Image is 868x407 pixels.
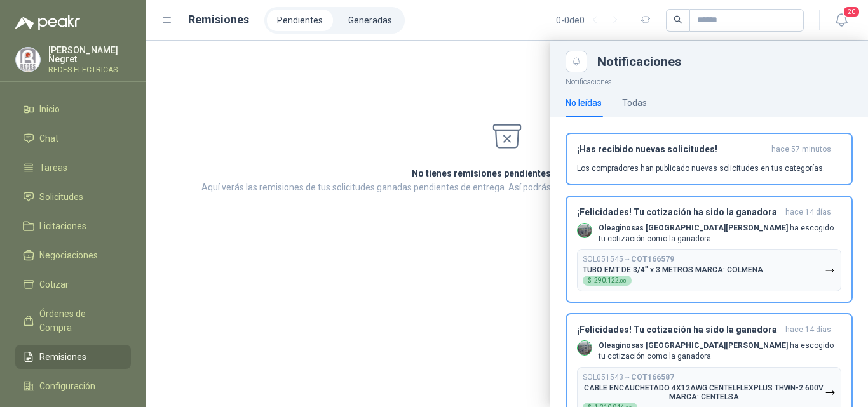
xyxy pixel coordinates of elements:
span: Remisiones [39,350,86,364]
b: COT166587 [631,373,674,382]
a: Configuración [15,374,131,398]
button: 20 [830,9,853,32]
span: search [674,15,682,24]
a: Cotizar [15,272,131,297]
b: Oleaginosas [GEOGRAPHIC_DATA][PERSON_NAME] [599,341,788,350]
h3: ¡Felicidades! Tu cotización ha sido la ganadora [577,207,780,218]
h1: Remisiones [188,11,249,29]
span: Tareas [39,161,67,175]
span: Cotizar [39,277,69,291]
div: No leídas [566,96,602,110]
a: Chat [15,126,131,150]
span: 290.122 [594,277,627,284]
span: hace 14 días [785,324,831,335]
b: COT166579 [631,255,674,264]
button: Close [566,51,587,72]
span: ,00 [619,278,627,284]
div: Todas [622,96,647,110]
a: Remisiones [15,345,131,369]
button: SOL051545→COT166579TUBO EMT DE 3/4" x 3 METROS MARCA: COLMENA$290.122,00 [577,249,841,291]
a: Tareas [15,156,131,180]
p: SOL051543 → [583,373,674,382]
p: SOL051545 → [583,255,674,264]
span: Chat [39,131,58,145]
span: hace 14 días [785,207,831,218]
img: Logo peakr [15,15,80,30]
p: REDES ELECTRICAS [48,66,131,74]
p: [PERSON_NAME] Negret [48,46,131,63]
p: Notificaciones [550,72,868,88]
b: Oleaginosas [GEOGRAPHIC_DATA][PERSON_NAME] [599,224,788,232]
a: Generadas [338,10,402,31]
img: Company Logo [578,341,592,355]
span: Órdenes de Compra [39,307,119,335]
a: Negociaciones [15,243,131,267]
span: 20 [843,6,860,18]
button: ¡Has recibido nuevas solicitudes!hace 57 minutos Los compradores han publicado nuevas solicitudes... [566,133,853,185]
img: Company Logo [16,48,40,72]
h3: ¡Felicidades! Tu cotización ha sido la ganadora [577,324,780,335]
a: Solicitudes [15,185,131,209]
span: Licitaciones [39,219,86,233]
span: Solicitudes [39,190,83,204]
p: CABLE ENCAUCHETADO 4X12AWG CENTELFLEXPLUS THWN-2 600V MARCA: CENTELSA [583,384,825,401]
a: Inicio [15,97,131,121]
h3: ¡Has recibido nuevas solicitudes! [577,144,766,155]
div: $ [583,276,632,286]
span: Negociaciones [39,248,98,262]
span: Inicio [39,102,60,116]
span: Configuración [39,379,95,393]
div: Notificaciones [597,55,853,68]
p: ha escogido tu cotización como la ganadora [599,223,841,244]
span: hace 57 minutos [771,144,831,155]
p: TUBO EMT DE 3/4" x 3 METROS MARCA: COLMENA [583,265,763,274]
a: Pendientes [267,10,333,31]
p: ha escogido tu cotización como la ganadora [599,340,841,362]
button: ¡Felicidades! Tu cotización ha sido la ganadorahace 14 días Company LogoOleaginosas [GEOGRAPHIC_D... [566,196,853,304]
a: Órdenes de Compra [15,302,131,340]
p: Los compradores han publicado nuevas solicitudes en tus categorías. [577,163,825,174]
a: Licitaciones [15,214,131,238]
img: Company Logo [578,224,592,237]
div: 0 - 0 de 0 [556,10,625,30]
